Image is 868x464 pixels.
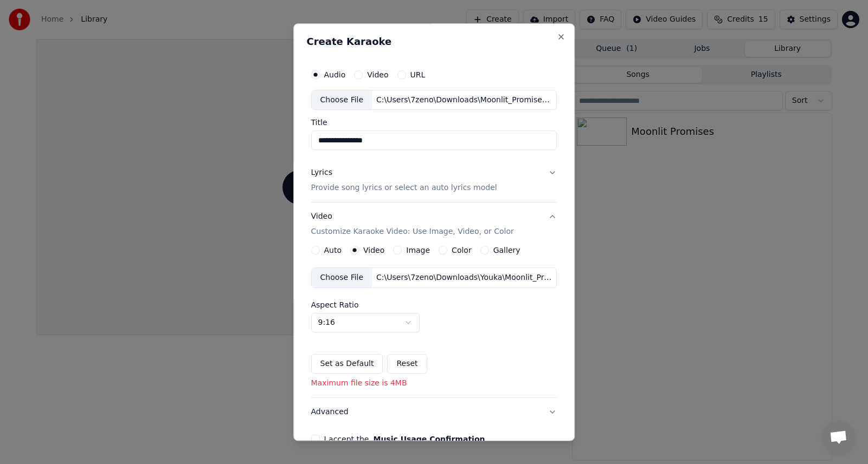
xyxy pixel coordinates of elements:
p: Maximum file size is 4MB [311,378,557,389]
button: LyricsProvide song lyrics or select an auto lyrics model [311,159,557,202]
label: URL [410,71,426,79]
div: Video [311,212,514,238]
div: C:\Users\7zeno\Downloads\Moonlit_Promises.mp3 [372,95,556,106]
label: Video [368,71,389,79]
label: Auto [324,247,342,254]
label: Audio [324,71,346,79]
div: C:\Users\7zeno\Downloads\Youka\Moonlit_Promises.mp4 [372,273,556,284]
p: Customize Karaoke Video: Use Image, Video, or Color [311,227,514,238]
label: Image [406,247,430,254]
div: Lyrics [311,168,332,179]
label: Video [363,247,384,254]
div: VideoCustomize Karaoke Video: Use Image, Video, or Color [311,246,557,398]
button: Reset [388,355,427,374]
label: Aspect Ratio [311,302,557,309]
button: Advanced [311,398,557,427]
label: Gallery [493,247,520,254]
h2: Create Karaoke [307,37,562,47]
label: I accept the [324,436,485,443]
div: Choose File [312,90,372,110]
div: Choose File [312,269,372,288]
button: I accept the [374,436,485,443]
button: VideoCustomize Karaoke Video: Use Image, Video, or Color [311,203,557,246]
button: Set as Default [311,355,383,374]
label: Title [311,119,557,127]
label: Color [452,247,472,254]
p: Provide song lyrics or select an auto lyrics model [311,183,497,194]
